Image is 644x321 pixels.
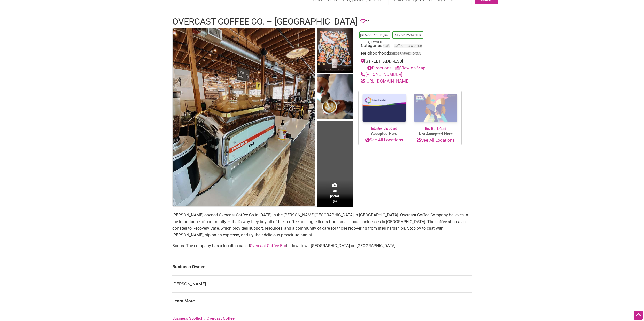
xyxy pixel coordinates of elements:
a: [PHONE_NUMBER] [361,72,402,77]
span: Not Accepted Here [410,131,461,137]
a: See All Locations [359,137,410,143]
span: 2 [366,18,369,26]
a: Buy Black Card [410,90,461,131]
td: [PERSON_NAME] [172,275,472,293]
a: Business Spotlight: Overcast Coffee [172,316,235,321]
a: Overcast Coffee Bar [250,243,286,248]
a: Cafe [383,44,390,48]
td: Learn More [172,293,472,310]
span: [GEOGRAPHIC_DATA] [390,52,421,55]
span: All photos (4) [330,189,339,203]
span: Accepted Here [359,131,410,137]
p: Bonus: The company has a location called in downtown [GEOGRAPHIC_DATA] on [GEOGRAPHIC_DATA]! [172,243,472,249]
a: Minority-Owned [395,34,421,37]
div: [STREET_ADDRESS] [361,58,459,71]
a: [DEMOGRAPHIC_DATA]-Owned [360,34,390,44]
div: Scroll Back to Top [634,311,643,320]
img: Intentionalist Card [359,90,410,126]
div: Categories: [361,42,459,50]
td: Business Owner [172,258,472,275]
a: Directions [367,65,392,70]
a: [URL][DOMAIN_NAME] [361,78,410,84]
a: Coffee, Tea & Juice [394,44,422,48]
div: Neighborhood: [361,50,459,58]
img: Buy Black Card [410,90,461,126]
h1: Overcast Coffee Co. – [GEOGRAPHIC_DATA] [172,15,358,28]
a: Intentionalist Card [359,90,410,131]
p: [PERSON_NAME] opened Overcast Coffee Co in [DATE] in the [PERSON_NAME][GEOGRAPHIC_DATA] in [GEOGR... [172,212,472,238]
a: View on Map [395,65,425,70]
a: See All Locations [410,137,461,144]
